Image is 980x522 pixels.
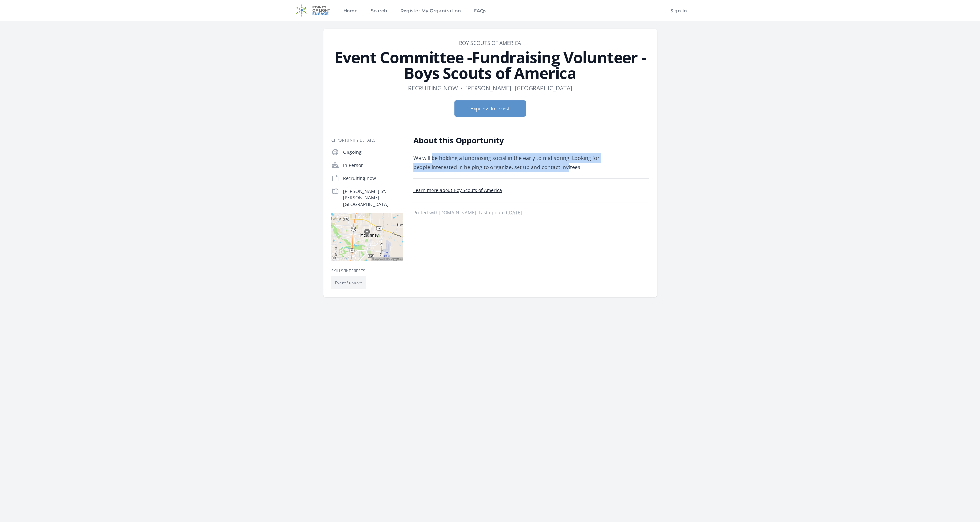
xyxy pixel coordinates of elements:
p: Posted with . Last updated . [413,210,649,215]
h2: About this Opportunity [413,135,604,146]
dd: [PERSON_NAME], [GEOGRAPHIC_DATA] [465,83,572,93]
div: • [461,83,463,93]
img: Map [331,213,403,261]
h3: Opportunity Details [331,138,403,143]
abbr: Thu, Sep 11, 2025 11:25 AM [507,210,522,216]
p: Recruiting now [343,175,403,181]
a: Boy Scouts of America [459,39,521,47]
li: Event Support [331,276,366,289]
a: [DOMAIN_NAME] [439,210,476,216]
p: We will be holding a fundraising social in the early to mid spring. Looking for people interested... [413,153,604,172]
h3: Skills/Interests [331,268,403,274]
a: Learn more about Boy Scouts of America [413,187,502,193]
p: In-Person [343,162,403,168]
button: Express Interest [454,100,526,117]
p: Ongoing [343,149,403,155]
dd: Recruiting now [408,83,458,93]
p: [PERSON_NAME] St, [PERSON_NAME][GEOGRAPHIC_DATA] [343,188,403,208]
h1: Event Committee -Fundraising Volunteer - Boys Scouts of America [331,50,649,81]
